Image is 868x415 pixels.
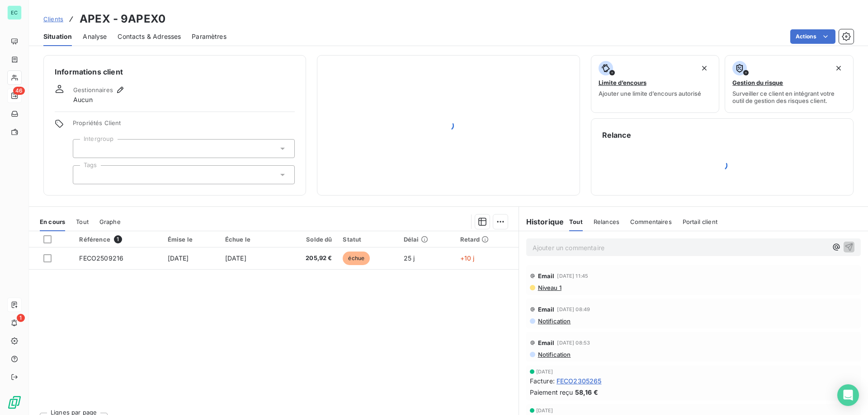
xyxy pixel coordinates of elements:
div: Open Intercom Messenger [837,384,859,406]
h6: Informations client [55,66,295,77]
span: Relances [594,218,619,225]
span: [DATE] 08:49 [557,307,590,312]
span: FECO2509216 [79,254,123,262]
span: Portail client [683,218,717,225]
span: Niveau 1 [537,284,561,291]
span: Paramètres [192,32,226,41]
span: 1 [17,314,25,322]
div: EC [7,5,22,20]
span: Situation [43,32,72,41]
img: Logo LeanPay [7,395,22,410]
span: 205,92 € [283,254,332,263]
span: 25 j [404,254,415,262]
span: Commentaires [630,218,672,225]
span: 46 [13,87,25,95]
div: Délai [404,236,449,243]
h6: Historique [519,216,564,227]
h3: APEX - 9APEX0 [80,11,165,27]
button: Gestion du risqueSurveiller ce client en intégrant votre outil de gestion des risques client. [725,55,854,113]
span: [DATE] [225,254,246,262]
span: En cours [40,218,65,225]
span: Surveiller ce client en intégrant votre outil de gestion des risques client. [732,90,846,104]
span: [DATE] 08:53 [557,340,590,345]
span: [DATE] [536,408,553,413]
div: Référence [79,235,156,243]
span: Propriétés Client [73,119,295,132]
input: Ajouter une valeur [80,145,88,153]
div: Solde dû [283,236,332,243]
span: [DATE] 11:45 [557,273,588,279]
span: Email [538,306,555,313]
span: Paiement reçu [530,387,573,397]
span: Notification [537,317,571,325]
input: Ajouter une valeur [80,171,88,179]
span: Contacts & Adresses [118,32,181,41]
span: Notification [537,351,571,358]
span: 1 [114,235,122,243]
span: Aucun [73,95,93,104]
span: [DATE] [536,369,553,374]
span: Gestionnaires [73,86,113,93]
button: Actions [790,29,835,44]
span: Tout [569,218,583,225]
div: Émise le [168,236,214,243]
span: [DATE] [168,254,189,262]
div: Retard [460,236,513,243]
span: Email [538,272,555,280]
span: Limite d’encours [599,79,646,86]
div: Statut [343,236,392,243]
span: 58,16 € [575,387,598,397]
a: Clients [43,14,63,23]
span: +10 j [460,254,475,262]
span: FECO2305265 [557,376,602,386]
span: Ajouter une limite d’encours autorisé [599,90,701,97]
span: échue [343,252,370,265]
button: Limite d’encoursAjouter une limite d’encours autorisé [591,55,720,113]
span: Facture : [530,376,555,386]
span: Gestion du risque [732,79,783,86]
span: Graphe [99,218,121,225]
span: Tout [76,218,89,225]
div: Échue le [225,236,273,243]
span: Email [538,339,555,346]
h6: Relance [602,130,842,140]
span: Analyse [83,32,107,41]
span: Clients [43,15,63,23]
